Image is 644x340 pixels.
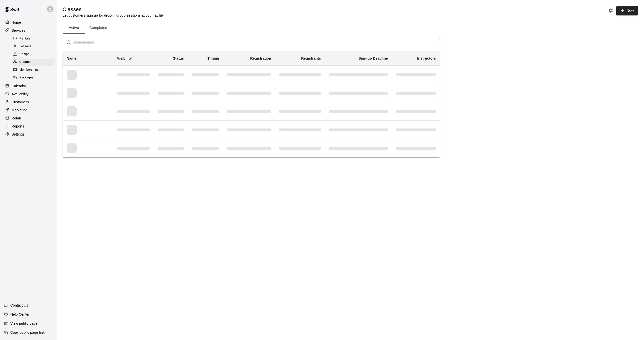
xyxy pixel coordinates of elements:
p: Customers [12,100,29,105]
a: Camps [12,51,57,58]
a: Classes [12,58,57,66]
div: Packages [12,74,55,81]
span: Lessons [19,44,31,49]
a: Memberships [12,66,57,74]
p: Retail [12,116,21,121]
b: Registrants [301,56,321,60]
h5: Classes [63,6,165,13]
a: Settings [4,131,53,138]
a: Services [4,27,53,34]
button: New [616,6,638,15]
span: Camps [19,52,29,57]
p: Home [12,20,21,25]
a: Packages [12,74,57,82]
div: Rentals [12,35,55,42]
p: Contact Us [10,303,28,308]
a: Reports [4,122,53,130]
a: Home [4,19,53,26]
button: Active [63,22,85,34]
p: Calendar [12,83,26,89]
p: Settings [12,132,25,137]
p: Availability [12,92,29,97]
b: Visibility [117,56,132,60]
a: Customers [4,98,53,106]
span: Memberships [19,67,38,72]
a: Calendar [4,82,53,90]
p: Marketing [12,108,27,113]
p: Services [12,28,25,33]
b: Name [67,56,76,60]
table: simple table [63,51,440,157]
span: Classes [19,60,31,65]
div: Memberships [12,66,55,73]
p: Reports [12,124,24,129]
a: Rentals [12,35,57,42]
div: Camps [12,51,55,58]
p: Help Center [10,312,29,317]
b: Registration [250,56,271,60]
button: Classes settings [607,7,615,14]
a: Retail [4,114,53,122]
p: View public page [10,321,37,326]
b: Sign-up Deadline [358,56,388,60]
b: Status [173,56,184,60]
div: Classes [12,59,55,66]
p: Copy public page link [10,330,45,335]
span: Rentals [19,36,30,41]
span: Packages [19,75,33,80]
b: Instructors [417,56,436,60]
button: Completed [85,22,111,34]
div: Lessons [12,43,55,50]
p: Let customers sign up for drop-in group sessions at your facility. [63,13,165,18]
a: Lessons [12,42,57,50]
b: Timing [208,56,219,60]
a: Availability [4,90,53,98]
a: Marketing [4,106,53,114]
